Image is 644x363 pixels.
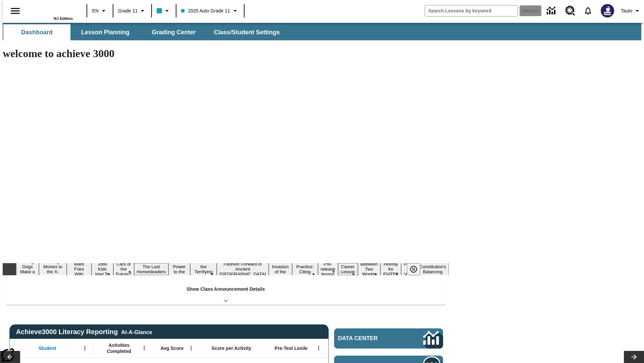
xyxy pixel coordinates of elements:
button: Slide 10 The Invasion of the Free CD [269,258,292,280]
button: Slide 9 Fashion Forward in Ancient Rome [217,260,269,278]
a: Data Center [543,2,561,20]
button: Open Menu [139,343,149,353]
button: Open side menu [5,1,25,21]
button: Lesson Planning [72,24,139,40]
span: Activities Completed [97,342,141,354]
button: Slide 2 Taking Movies to the X-Dimension [39,258,67,280]
span: Score per Activity [212,345,252,351]
div: Home [29,2,73,21]
button: Open Menu [186,343,196,353]
span: Tauto [621,7,632,14]
button: Slide 15 Hooray for Constitution Day! [380,260,401,278]
div: Show Class Announcement Details [6,282,445,305]
input: search field [425,5,518,16]
button: Lesson carousel, Next [624,351,644,363]
button: Grade: Grade 11, Select a grade [115,5,149,17]
span: Data Center [338,335,401,342]
button: Open Menu [80,343,90,353]
button: Language: EN, Select a language [89,5,111,17]
button: Slide 3 Do You Want Fries With That? [67,255,92,283]
div: Pause [407,263,427,275]
h1: welcome to achieve 3000 [3,47,449,60]
button: Slide 16 Point of View [401,260,417,278]
a: Resource Center, Will open in new tab [561,2,579,20]
p: Show Class Announcement Details [186,286,265,293]
button: Class color is light blue. Change class color [154,5,174,17]
button: Grading Center [140,24,207,40]
img: Avatar [601,4,614,17]
span: Avg Score [160,345,183,351]
button: Slide 6 The Last Homesteaders [134,263,169,275]
div: SubNavbar [3,23,641,40]
button: Pause [407,263,420,275]
button: Slide 8 Attack of the Terrifying Tomatoes [190,258,217,280]
button: Slide 5 Cars of the Future? [113,260,134,278]
button: Slide 13 Career Lesson [338,263,358,275]
button: Slide 14 Between Two Worlds [358,260,381,278]
button: Dashboard [3,24,70,40]
a: Home [29,3,73,16]
span: Student [39,345,56,351]
span: Achieve3000 Literacy Reporting [16,328,152,336]
div: At-A-Glance [121,328,152,335]
span: Pre-Test Lexile [275,345,308,351]
span: Grade 11 [118,7,138,14]
button: Profile/Settings [618,5,644,17]
a: Data Center [334,328,443,349]
button: Class/Student Settings [209,24,285,40]
button: Slide 11 Mixed Practice: Citing Evidence [292,258,318,280]
div: SubNavbar [3,24,286,40]
button: Class: 2025 Auto Grade 11, Select your class [178,5,241,17]
a: Notifications [579,2,597,19]
span: 2025 Auto Grade 11 [181,7,230,14]
button: Slide 7 Solar Power to the People [168,258,190,280]
button: Slide 1 Diving Dogs Make a Splash [16,258,39,280]
button: Slide 12 Pre-release lesson [318,260,338,278]
span: EN [92,7,99,14]
button: Open Menu [314,343,324,353]
button: Slide 17 The Constitution's Balancing Act [417,258,449,280]
span: NJ Edition [54,16,73,21]
button: Slide 4 Dirty Jobs Kids Had To Do [92,255,113,283]
button: Select a new avatar [597,2,618,19]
